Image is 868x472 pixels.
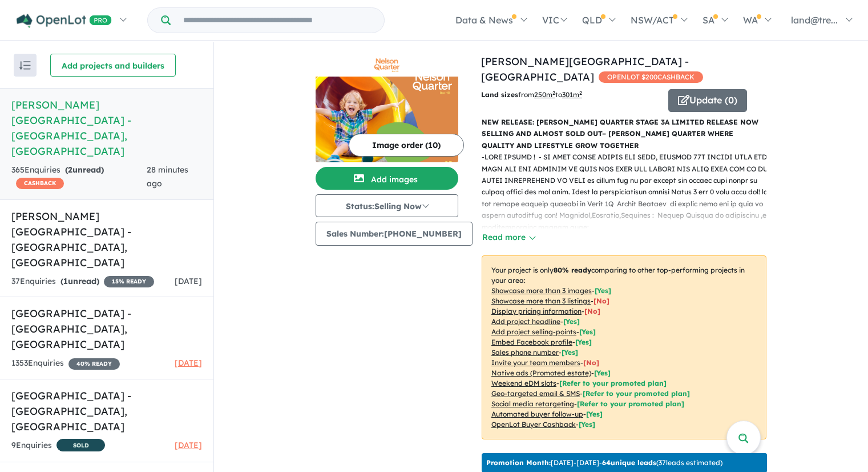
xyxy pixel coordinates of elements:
u: Social media retargeting [491,399,574,408]
p: [DATE] - [DATE] - ( 37 leads estimated) [486,458,722,468]
p: from [481,89,660,101]
span: [ Yes ] [562,348,578,357]
span: [DATE] [175,440,202,450]
button: Sales Number:[PHONE_NUMBER] [316,222,473,246]
b: Land sizes [481,90,518,99]
strong: ( unread) [60,276,99,286]
u: Add project headline [491,317,560,326]
span: [DATE] [175,358,202,368]
span: [Yes] [579,420,595,429]
span: OPENLOT $ 200 CASHBACK [599,71,703,83]
u: Invite your team members [491,358,580,367]
u: Automated buyer follow-up [491,410,583,418]
span: [Refer to your promoted plan] [583,389,690,398]
span: [Yes] [586,410,603,418]
button: Add images [316,167,458,190]
u: Showcase more than 3 listings [491,297,591,305]
u: Native ads (Promoted estate) [491,369,591,377]
span: [ Yes ] [563,317,580,326]
u: Showcase more than 3 images [491,286,592,295]
span: 1 [63,276,68,286]
img: Nelson Quarter Estate - Box Hill [316,77,458,162]
img: sort.svg [19,61,31,70]
button: Update (0) [668,89,747,112]
a: [PERSON_NAME][GEOGRAPHIC_DATA] - [GEOGRAPHIC_DATA] [481,55,689,83]
div: 365 Enquir ies [11,163,147,191]
strong: ( unread) [65,165,104,175]
h5: [GEOGRAPHIC_DATA] - [GEOGRAPHIC_DATA] , [GEOGRAPHIC_DATA] [11,388,202,434]
span: [DATE] [175,276,202,286]
p: NEW RELEASE: [PERSON_NAME] QUARTER STAGE 3A LIMITED RELEASE NOW SELLING AND ALMOST SOLD OUT– [PER... [482,117,766,151]
div: 1353 Enquir ies [11,357,120,370]
button: Read more [482,231,535,244]
u: 301 m [562,90,582,99]
button: Add projects and builders [50,54,176,77]
a: Nelson Quarter Estate - Box Hill LogoNelson Quarter Estate - Box Hill [316,54,458,162]
span: to [555,90,582,99]
p: Your project is only comparing to other top-performing projects in your area: - - - - - - - - - -... [482,255,766,439]
img: Openlot PRO Logo White [17,14,112,28]
b: 80 % ready [554,266,591,274]
span: [ Yes ] [579,327,596,336]
u: Geo-targeted email & SMS [491,389,580,398]
input: Try estate name, suburb, builder or developer [173,8,382,33]
span: [ Yes ] [575,338,592,346]
h5: [PERSON_NAME][GEOGRAPHIC_DATA] - [GEOGRAPHIC_DATA] , [GEOGRAPHIC_DATA] [11,97,202,159]
button: Status:Selling Now [316,194,458,217]
u: Add project selling-points [491,327,576,336]
span: 40 % READY [68,358,120,370]
b: 64 unique leads [602,458,656,467]
span: [Refer to your promoted plan] [559,379,667,387]
u: OpenLot Buyer Cashback [491,420,576,429]
u: Display pricing information [491,307,582,315]
img: Nelson Quarter Estate - Box Hill Logo [320,58,454,72]
span: [ Yes ] [595,286,611,295]
button: Image order (10) [349,134,464,157]
span: [ No ] [583,358,599,367]
u: Weekend eDM slots [491,379,556,387]
span: SOLD [56,439,105,451]
span: 2 [68,165,72,175]
span: [ No ] [584,307,600,315]
span: CASHBACK [16,178,64,189]
div: 9 Enquir ies [11,439,105,453]
span: land@tre... [791,14,838,26]
u: 250 m [534,90,555,99]
span: 15 % READY [104,276,154,287]
u: Sales phone number [491,348,559,357]
div: 37 Enquir ies [11,275,154,289]
sup: 2 [579,90,582,96]
h5: [PERSON_NAME] [GEOGRAPHIC_DATA] - [GEOGRAPHIC_DATA] , [GEOGRAPHIC_DATA] [11,209,202,270]
span: [Yes] [594,369,611,377]
h5: [GEOGRAPHIC_DATA] - [GEOGRAPHIC_DATA] , [GEOGRAPHIC_DATA] [11,306,202,352]
span: [Refer to your promoted plan] [577,399,684,408]
u: Embed Facebook profile [491,338,572,346]
p: - LORE IPSUMD ! - SI AMET CONSE ADIPIS ELI SEDD, EIUSMOD 77T INCIDI UTLA ETD MAGN ALI ENI ADMINIM... [482,151,776,350]
span: 28 minutes ago [147,165,188,189]
sup: 2 [552,90,555,96]
span: [ No ] [594,297,609,305]
b: Promotion Month: [486,458,551,467]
